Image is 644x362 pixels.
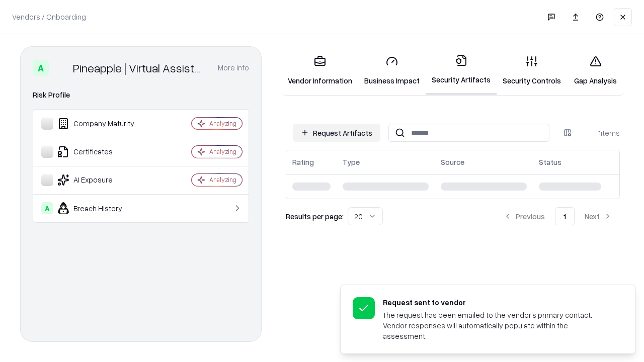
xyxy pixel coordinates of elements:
div: Type [343,157,360,167]
nav: pagination [496,207,620,225]
a: Vendor Information [282,47,358,94]
button: 1 [555,207,575,225]
p: Results per page: [286,211,344,222]
a: Security Artifacts [426,46,497,95]
img: Pineapple | Virtual Assistant Agency [53,60,69,76]
div: Rating [292,157,314,167]
div: Source [441,157,464,167]
a: Business Impact [358,47,426,94]
div: Breach History [41,202,162,214]
button: Request Artifacts [293,124,380,142]
div: Analyzing [209,175,236,184]
div: Company Maturity [41,118,162,130]
div: Analyzing [209,119,236,128]
a: Gap Analysis [567,47,624,94]
div: Certificates [41,146,162,158]
button: More info [218,59,249,77]
p: Vendors / Onboarding [12,12,86,22]
div: 1 items [580,128,620,138]
div: A [41,202,53,214]
div: Analyzing [209,147,236,156]
div: Risk Profile [33,89,249,101]
a: Security Controls [497,47,567,94]
div: AI Exposure [41,174,162,186]
div: The request has been emailed to the vendor’s primary contact. Vendor responses will automatically... [383,310,611,341]
div: Request sent to vendor [383,297,611,308]
div: Status [539,157,561,167]
div: A [33,60,49,76]
div: Pineapple | Virtual Assistant Agency [73,60,206,76]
